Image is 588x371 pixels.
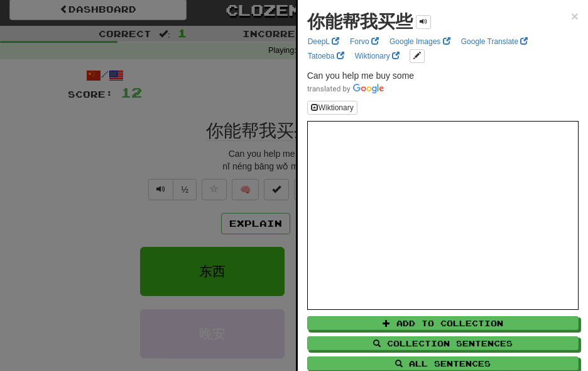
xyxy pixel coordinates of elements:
span: Can you help me buy some [307,71,414,81]
button: Collection Sentences [307,336,579,350]
strong: 你能帮我买些 [307,12,413,31]
button: edit links [410,49,425,63]
a: Google Images [386,35,454,49]
button: Close [571,9,579,23]
img: Color short [307,84,384,94]
a: Forvo [346,35,383,49]
a: Wiktionary [351,49,403,63]
a: Google Translate [457,35,532,49]
button: All Sentences [307,357,579,370]
button: Wiktionary [307,101,357,115]
a: Tatoeba [304,49,348,63]
span: × [571,9,579,23]
a: DeepL [304,35,343,49]
button: Add to Collection [307,316,579,330]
